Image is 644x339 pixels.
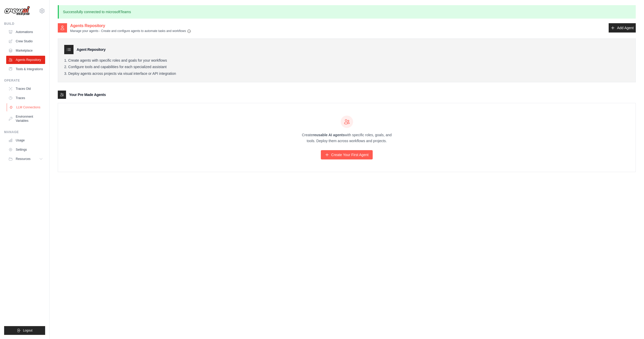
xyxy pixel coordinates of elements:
[6,136,45,144] a: Usage
[4,6,30,16] img: Logo
[64,71,629,76] li: Deploy agents across projects via visual interface or API integration
[313,133,345,137] strong: reusable AI agents
[6,146,45,154] a: Settings
[4,22,45,26] div: Build
[6,112,45,125] a: Environment Variables
[70,23,191,29] h2: Agents Repository
[297,132,396,144] p: Create with specific roles, goals, and tools. Deploy them across workflows and projects.
[609,23,636,33] a: Add Agent
[16,157,30,161] span: Resources
[6,56,45,64] a: Agents Repository
[64,65,629,69] li: Configure tools and capabilities for each specialized assistant
[6,46,45,55] a: Marketplace
[4,326,45,335] button: Logout
[7,103,46,111] a: LLM Connections
[6,37,45,45] a: Crew Studio
[6,155,45,163] button: Resources
[4,78,45,83] div: Operate
[64,58,629,63] li: Create agents with specific roles and goals for your workflows
[4,130,45,134] div: Manage
[6,65,45,73] a: Tools & Integrations
[321,150,373,159] a: Create Your First Agent
[6,94,45,102] a: Traces
[23,328,32,333] span: Logout
[69,92,106,97] h3: Your Pre Made Agents
[6,28,45,36] a: Automations
[6,85,45,93] a: Traces Old
[77,47,105,52] h3: Agent Repository
[70,29,191,33] p: Manage your agents - Create and configure agents to automate tasks and workflows
[58,5,636,19] p: Successfully connected to microsoftTeams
